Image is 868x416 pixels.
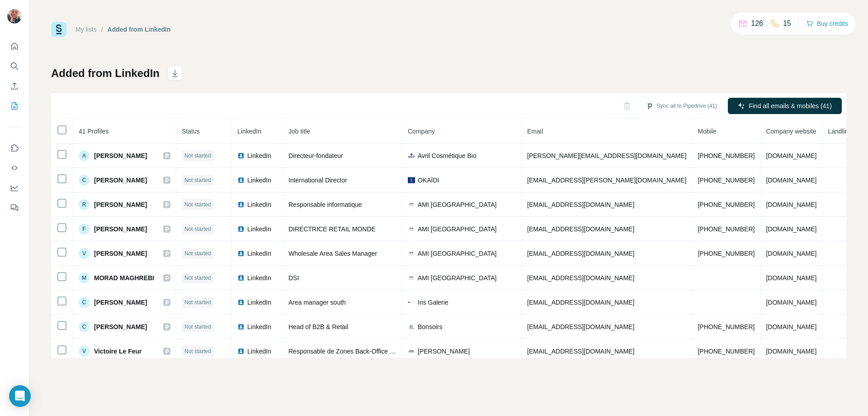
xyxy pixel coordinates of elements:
img: company-logo [408,348,415,355]
img: LinkedIn logo [237,323,245,330]
span: [EMAIL_ADDRESS][DOMAIN_NAME] [527,201,634,208]
img: company-logo [408,227,415,230]
span: 41 Profiles [79,128,108,135]
span: [PERSON_NAME] [94,298,147,307]
span: [PHONE_NUMBER] [698,201,755,208]
span: [DOMAIN_NAME] [766,225,816,233]
span: [EMAIL_ADDRESS][DOMAIN_NAME] [527,299,634,306]
span: [DOMAIN_NAME] [766,348,816,355]
button: Sync all to Pipedrive (41) [640,99,723,113]
span: Mobile [698,128,716,135]
div: M [79,273,90,283]
span: Not started [184,347,211,355]
span: [PERSON_NAME] [94,176,147,185]
span: Not started [184,176,211,184]
div: A [79,150,90,161]
span: AMI [GEOGRAPHIC_DATA] [418,200,497,209]
button: Search [7,58,22,74]
span: [DOMAIN_NAME] [766,274,816,282]
div: F [79,224,90,234]
button: Dashboard [7,180,22,196]
span: [DOMAIN_NAME] [766,177,816,184]
span: Find all emails & mobiles (41) [749,101,832,110]
button: Quick start [7,38,22,54]
button: My lists [7,98,22,114]
span: [PERSON_NAME] [94,249,147,258]
span: [PHONE_NUMBER] [698,323,755,330]
span: LinkedIn [247,298,271,307]
span: [PHONE_NUMBER] [698,250,755,257]
img: LinkedIn logo [237,250,245,257]
span: [EMAIL_ADDRESS][DOMAIN_NAME] [527,348,634,355]
span: [EMAIL_ADDRESS][DOMAIN_NAME] [527,225,634,233]
button: Feedback [7,200,22,216]
div: V [79,248,90,259]
p: 126 [751,18,763,29]
p: 15 [783,18,791,29]
span: [DOMAIN_NAME] [766,323,816,330]
span: [PHONE_NUMBER] [698,177,755,184]
img: LinkedIn logo [237,201,245,208]
span: LinkedIn [247,176,271,185]
span: LinkedIn [247,273,271,282]
span: Not started [184,225,211,233]
div: C [79,175,90,186]
div: R [79,199,90,210]
span: International Director [288,177,347,184]
span: [EMAIL_ADDRESS][DOMAIN_NAME] [527,323,634,330]
div: C [79,321,90,332]
span: Job title [288,128,310,135]
span: [PERSON_NAME] [94,322,147,331]
img: LinkedIn logo [237,177,245,184]
button: Find all emails & mobiles (41) [728,98,842,114]
div: V [79,346,90,357]
span: LinkedIn [247,322,271,331]
span: Wholesale Area Sales Manager [288,250,377,257]
span: [EMAIL_ADDRESS][PERSON_NAME][DOMAIN_NAME] [527,177,686,184]
img: company-logo [408,152,415,159]
div: C [79,297,90,308]
span: [PERSON_NAME] [94,225,147,234]
img: Avatar [7,9,22,24]
span: Iris Galerie [418,298,448,307]
span: DIRECTRICE RETAIL MONDE [288,225,376,233]
span: [EMAIL_ADDRESS][DOMAIN_NAME] [527,250,634,257]
span: LinkedIn [247,225,271,234]
img: company-logo [408,299,415,306]
span: AMI [GEOGRAPHIC_DATA] [418,273,497,282]
span: [PERSON_NAME] [94,151,147,160]
span: [PHONE_NUMBER] [698,225,755,233]
span: Avril Cosmétique Bio [418,151,476,160]
span: Not started [184,323,211,331]
span: Not started [184,249,211,258]
button: Enrich CSV [7,78,22,94]
span: LinkedIn [237,128,261,135]
span: Bonsoirs [418,322,442,331]
img: company-logo [408,276,415,279]
button: Buy credits [806,17,848,30]
img: company-logo [408,202,415,206]
span: [DOMAIN_NAME] [766,201,816,208]
span: LinkedIn [247,151,271,160]
a: My lists [75,26,97,33]
img: LinkedIn logo [237,348,245,355]
span: OKAÏDI [418,176,439,185]
span: [DOMAIN_NAME] [766,152,816,159]
span: [PERSON_NAME][EMAIL_ADDRESS][DOMAIN_NAME] [527,152,686,159]
span: Not started [184,201,211,209]
span: [DOMAIN_NAME] [766,299,816,306]
span: [DOMAIN_NAME] [766,250,816,257]
span: Landline [828,128,852,135]
span: Email [527,128,543,135]
span: Area manager south [288,299,346,306]
span: MORAD MAGHREBI [94,273,154,282]
span: Responsable de Zones Back-Office Wholesale [288,348,419,355]
li: / [101,25,103,34]
span: [PHONE_NUMBER] [698,348,755,355]
img: LinkedIn logo [237,225,245,233]
img: LinkedIn logo [237,299,245,306]
span: [PERSON_NAME] [418,347,470,356]
img: Surfe Logo [51,22,66,37]
span: Not started [184,298,211,306]
span: [PERSON_NAME] [94,200,147,209]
